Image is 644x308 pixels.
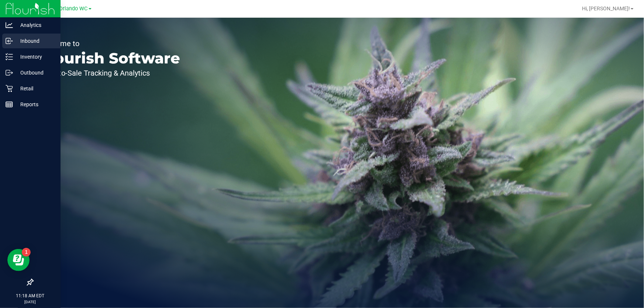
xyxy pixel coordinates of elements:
[40,40,180,47] p: Welcome to
[6,69,13,76] inline-svg: Outbound
[3,299,57,305] p: [DATE]
[13,84,57,93] p: Retail
[6,37,13,45] inline-svg: Inbound
[13,37,57,45] p: Inbound
[6,101,13,108] inline-svg: Reports
[3,293,57,299] p: 11:18 AM EDT
[13,68,57,77] p: Outbound
[59,6,88,12] span: Orlando WC
[40,51,180,66] p: Flourish Software
[6,85,13,92] inline-svg: Retail
[40,69,180,77] p: Seed-to-Sale Tracking & Analytics
[13,52,57,61] p: Inventory
[582,6,630,11] span: Hi, [PERSON_NAME]!
[6,53,13,60] inline-svg: Inventory
[6,21,13,29] inline-svg: Analytics
[22,248,31,257] iframe: Resource center unread badge
[7,249,30,271] iframe: Resource center
[13,21,57,30] p: Analytics
[13,100,57,109] p: Reports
